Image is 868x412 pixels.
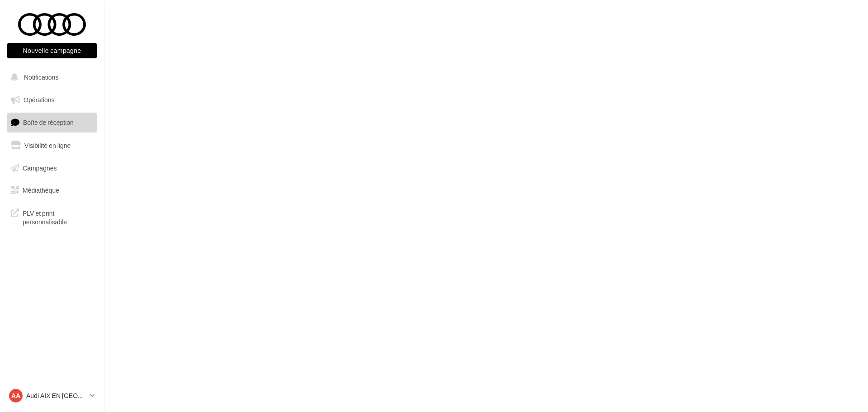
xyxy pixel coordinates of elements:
[5,113,99,132] a: Boîte de réception
[7,43,97,58] button: Nouvelle campagne
[5,136,99,155] a: Visibilité en ligne
[24,96,54,104] span: Opérations
[7,387,97,404] a: AA Audi AIX EN [GEOGRAPHIC_DATA]
[5,68,95,87] button: Notifications
[24,73,58,81] span: Notifications
[23,164,57,171] span: Campagnes
[5,159,99,178] a: Campagnes
[5,181,99,200] a: Médiathèque
[5,204,99,230] a: PLV et print personnalisable
[26,391,86,400] p: Audi AIX EN [GEOGRAPHIC_DATA]
[23,118,74,126] span: Boîte de réception
[11,391,20,400] span: AA
[5,90,99,109] a: Opérations
[23,186,59,194] span: Médiathèque
[24,142,71,149] span: Visibilité en ligne
[23,207,93,227] span: PLV et print personnalisable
